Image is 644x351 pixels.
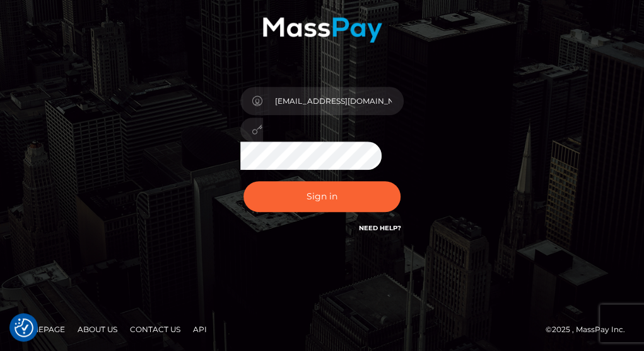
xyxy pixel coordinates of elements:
img: Revisit consent button [15,318,33,337]
div: © 2025 , MassPay Inc. [546,323,635,337]
input: Username... [263,87,404,115]
a: API [188,320,212,339]
a: Contact Us [125,320,185,339]
button: Sign in [243,181,401,212]
a: Homepage [14,320,70,339]
a: About Us [73,320,122,339]
button: Consent Preferences [15,318,33,337]
a: Need Help? [358,224,401,232]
